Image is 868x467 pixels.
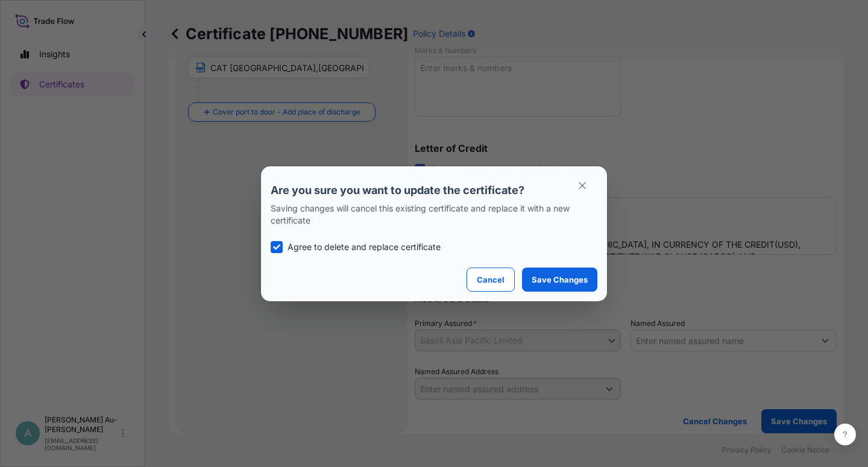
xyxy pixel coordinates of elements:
p: Save Changes [532,274,588,286]
p: Are you sure you want to update the certificate? [271,183,597,198]
p: Agree to delete and replace certificate [288,241,441,253]
p: Cancel [477,274,505,286]
button: Cancel [467,268,515,292]
p: Saving changes will cancel this existing certificate and replace it with a new certificate [271,202,597,227]
button: Save Changes [522,268,597,292]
